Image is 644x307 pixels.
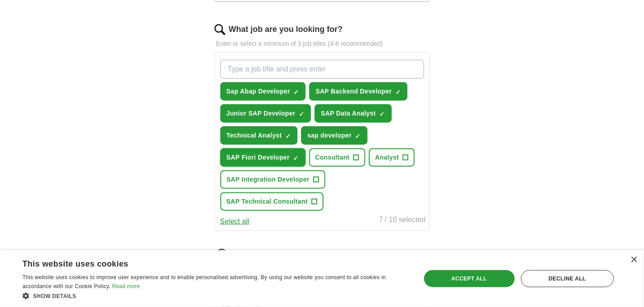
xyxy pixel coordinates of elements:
div: 7 / 10 selected [379,214,425,227]
button: Consultant [309,148,366,167]
span: SAP Fiori Developer [227,153,290,162]
label: What job are you looking for? [229,23,343,36]
button: Sap Abap Developer✓ [220,82,306,101]
span: Consultant [315,153,350,162]
span: Technical Analyst [227,131,282,140]
span: SAP Data Analyst [321,109,376,118]
span: ✓ [380,111,385,118]
button: Analyst [369,148,415,167]
button: SAP Integration Developer [220,170,325,189]
button: SAP Fiori Developer✓ [220,148,306,167]
span: Show details [33,293,76,299]
span: This website uses cookies to improve user experience and to enable personalised advertising. By u... [22,274,386,289]
div: This website uses cookies [22,256,386,269]
button: Select all [220,216,250,227]
div: Decline all [521,270,614,287]
span: ✓ [355,133,361,140]
span: ✓ [294,155,299,162]
span: ✓ [395,89,401,96]
span: ✓ [294,89,299,96]
p: Enter or select a minimum of 3 job titles (4-8 recommended) [215,39,430,49]
button: Junior SAP Developer✓ [220,104,311,123]
input: Type a job title and press enter [220,60,424,79]
span: Sap Abap Developer [227,87,290,96]
button: Technical Analyst✓ [220,126,298,145]
span: Junior SAP Developer [227,109,296,118]
span: ✓ [299,111,304,118]
img: location.png [215,249,229,263]
div: Accept all [424,270,515,287]
span: SAP Technical Consultant [227,197,308,206]
span: Analyst [375,153,399,162]
button: SAP Technical Consultant [220,192,324,211]
button: SAP Data Analyst✓ [315,104,391,123]
button: SAP Backend Developer✓ [309,82,407,101]
span: ✓ [285,133,291,140]
div: Close [631,257,637,263]
span: sap developer [307,131,352,140]
span: SAP Backend Developer [315,87,392,96]
img: search.png [215,24,225,35]
button: sap developer✓ [301,126,368,145]
span: SAP Integration Developer [227,175,310,184]
a: Read more, opens a new window [112,283,140,289]
div: Show details [22,291,409,300]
